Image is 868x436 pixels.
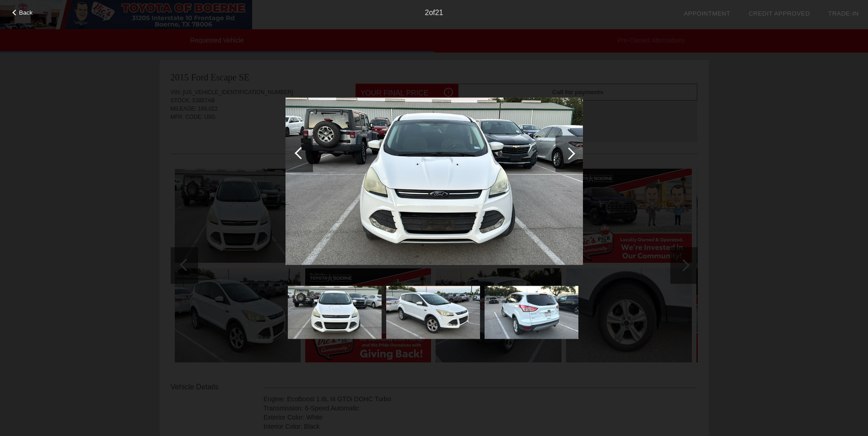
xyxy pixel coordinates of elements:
a: Credit Approved [749,10,810,17]
img: image.aspx [485,286,578,339]
img: image.aspx [286,98,583,265]
span: 2 [425,9,429,16]
a: Appointment [684,10,730,17]
img: image.aspx [386,286,480,339]
span: Back [19,9,33,16]
span: 21 [435,9,443,16]
a: Trade-In [828,10,859,17]
img: image.aspx [288,286,382,339]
